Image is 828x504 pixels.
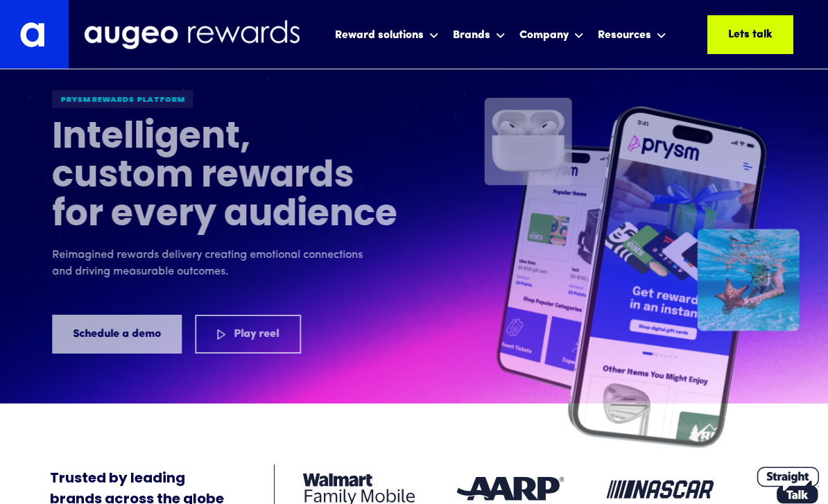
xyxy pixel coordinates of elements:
[331,16,442,53] div: Reward solutions
[52,91,193,109] div: Prysm Rewards platform
[449,16,509,53] div: Brands
[707,15,793,54] a: Lets talk
[195,315,301,354] a: Play reel
[519,27,569,44] div: Company
[52,315,182,354] a: Schedule a demo
[598,27,651,44] div: Resources
[594,16,670,53] div: Resources
[52,247,371,281] p: Reimagined rewards delivery creating emotional connections and driving measurable outcomes.
[516,16,587,53] div: Company
[335,27,424,44] div: Reward solutions
[453,27,490,44] div: Brands
[52,120,399,236] h1: Intelligent, custom rewards for every audience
